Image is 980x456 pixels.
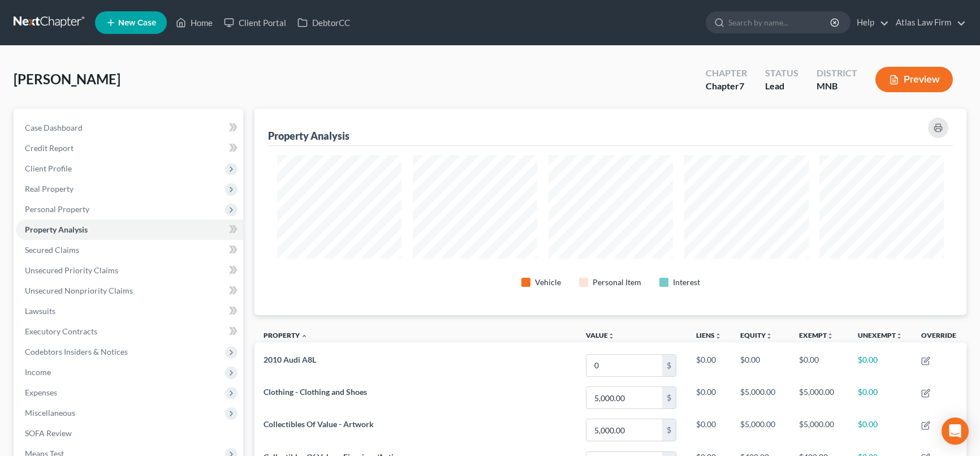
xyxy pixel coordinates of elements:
div: MNB [817,80,857,93]
a: Case Dashboard [16,118,243,138]
th: Override [912,324,966,350]
td: $5,000.00 [731,382,790,414]
div: Status [765,67,798,80]
a: Unsecured Priority Claims [16,260,243,281]
a: DebtorCC [292,12,356,33]
a: Property Analysis [16,220,243,240]
span: Secured Claims [25,245,79,255]
div: Property Analysis [268,129,349,143]
td: $0.00 [849,414,913,446]
td: $0.00 [687,414,731,446]
span: Lawsuits [25,306,55,316]
span: Codebtors Insiders & Notices [25,347,128,356]
div: Open Intercom Messenger [942,418,969,445]
span: Client Profile [25,164,72,173]
div: $ [662,419,676,441]
a: Unsecured Nonpriority Claims [16,281,243,301]
div: $ [662,387,676,408]
div: Chapter [706,67,747,80]
a: Secured Claims [16,240,243,260]
button: Preview [875,67,953,92]
span: Expenses [25,388,57,397]
input: Search by name... [728,12,832,33]
a: Help [851,12,889,33]
span: Miscellaneous [25,408,75,418]
a: Valueunfold_more [586,331,615,339]
div: Personal Item [593,277,641,288]
a: Property expand_less [264,331,308,339]
input: 0.00 [586,355,662,376]
td: $0.00 [687,349,731,381]
a: Liensunfold_more [696,331,722,339]
span: Real Property [25,184,74,193]
span: [PERSON_NAME] [14,71,120,87]
td: $0.00 [849,382,913,414]
span: Clothing - Clothing and Shoes [264,387,367,397]
span: 2010 Audi A8L [264,355,316,364]
a: Credit Report [16,138,243,158]
div: Interest [673,277,700,288]
td: $0.00 [731,349,790,381]
span: Unsecured Nonpriority Claims [25,286,133,295]
i: expand_less [301,333,308,339]
td: $0.00 [687,382,731,414]
input: 0.00 [586,387,662,408]
div: Vehicle [535,277,561,288]
span: Income [25,367,51,377]
div: Chapter [706,80,747,93]
a: Home [170,12,218,33]
td: $5,000.00 [731,414,790,446]
span: Credit Report [25,143,74,153]
i: unfold_more [896,333,903,339]
a: Unexemptunfold_more [858,331,903,339]
i: unfold_more [766,333,772,339]
a: Atlas Law Firm [890,12,966,33]
div: $ [662,355,676,376]
span: Case Dashboard [25,123,83,132]
span: Collectibles Of Value - Artwork [264,419,374,429]
span: Personal Property [25,204,89,214]
span: Executory Contracts [25,326,97,336]
span: New Case [118,19,156,27]
i: unfold_more [715,333,722,339]
span: Property Analysis [25,225,88,234]
a: SOFA Review [16,423,243,444]
td: $5,000.00 [790,414,849,446]
span: Unsecured Priority Claims [25,265,118,275]
td: $0.00 [790,349,849,381]
i: unfold_more [827,333,834,339]
span: SOFA Review [25,428,72,438]
input: 0.00 [586,419,662,441]
div: Lead [765,80,798,93]
a: Equityunfold_more [740,331,772,339]
td: $0.00 [849,349,913,381]
div: District [817,67,857,80]
i: unfold_more [608,333,615,339]
td: $5,000.00 [790,382,849,414]
a: Exemptunfold_more [799,331,834,339]
a: Lawsuits [16,301,243,321]
span: 7 [739,80,744,91]
a: Executory Contracts [16,321,243,342]
a: Client Portal [218,12,292,33]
